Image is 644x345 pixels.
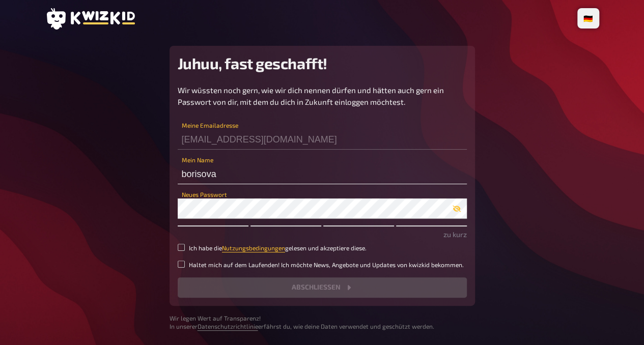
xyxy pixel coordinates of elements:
button: Abschließen [178,277,467,298]
input: Meine Emailadresse [178,129,467,150]
p: Wir wüssten noch gern, wie wir dich nennen dürfen und hätten auch gern ein Passwort von dir, mit ... [178,84,467,107]
p: zu kurz [178,229,467,240]
h2: Juhuu, fast geschafft! [178,54,467,72]
small: Ich habe die gelesen und akzeptiere diese. [189,244,367,252]
li: 🇩🇪 [579,10,597,26]
a: Datenschutzrichtlinie [198,323,258,330]
small: Haltet mich auf dem Laufenden! Ich möchte News, Angebote und Updates von kwizkid bekommen. [189,261,464,269]
input: Mein Name [178,164,467,184]
a: Nutzungsbedingungen [222,244,285,251]
small: Wir legen Wert auf Transparenz! In unserer erfährst du, wie deine Daten verwendet und geschützt w... [170,314,475,331]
